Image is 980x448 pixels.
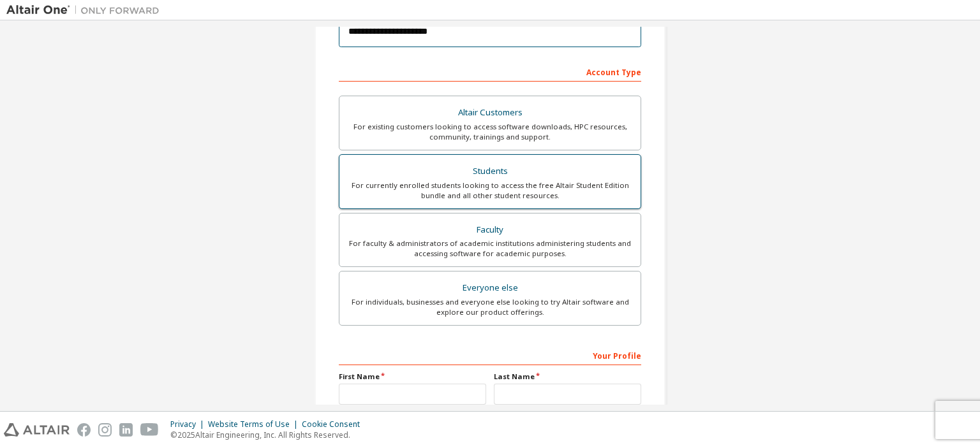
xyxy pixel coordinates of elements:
div: Everyone else [347,279,633,297]
label: Last Name [494,372,641,382]
img: youtube.svg [140,423,159,437]
div: Website Terms of Use [208,419,302,430]
div: For individuals, businesses and everyone else looking to try Altair software and explore our prod... [347,297,633,317]
div: Altair Customers [347,104,633,122]
img: facebook.svg [77,423,91,437]
div: Cookie Consent [302,419,367,430]
div: For currently enrolled students looking to access the free Altair Student Edition bundle and all ... [347,180,633,201]
img: Altair One [6,4,166,17]
div: Privacy [170,419,208,430]
label: First Name [339,372,486,382]
img: linkedin.svg [119,423,133,437]
p: © 2025 Altair Engineering, Inc. All Rights Reserved. [170,430,367,440]
div: Your Profile [339,345,641,365]
div: Account Type [339,61,641,82]
div: For existing customers looking to access software downloads, HPC resources, community, trainings ... [347,122,633,142]
div: Faculty [347,221,633,239]
img: instagram.svg [98,423,112,437]
img: altair_logo.svg [4,423,70,437]
div: Students [347,163,633,180]
div: For faculty & administrators of academic institutions administering students and accessing softwa... [347,238,633,259]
